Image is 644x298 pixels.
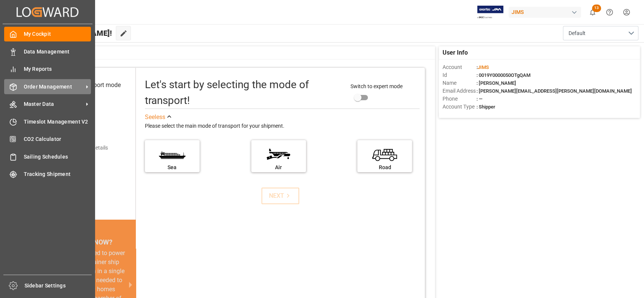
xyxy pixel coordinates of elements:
div: Sea [149,164,196,171]
div: Please select the main mode of transport for your shipment. [145,122,420,131]
span: Tracking Shipment [24,170,91,178]
span: Account Type [443,103,476,111]
div: Road [361,164,408,171]
span: Id [443,71,476,79]
div: Let's start by selecting the mode of transport! [145,77,343,109]
span: Sidebar Settings [25,282,92,290]
div: Select transport mode [62,81,121,90]
span: My Cockpit [24,30,91,38]
a: Sailing Schedules [4,149,91,164]
a: Tracking Shipment [4,167,91,182]
span: Phone [443,95,476,103]
span: JIMS [478,64,489,70]
span: CO2 Calculator [24,135,91,143]
span: Account [443,63,476,71]
span: Data Management [24,48,91,56]
span: : 0019Y0000050OTgQAM [476,72,530,78]
a: CO2 Calculator [4,132,91,147]
span: : [PERSON_NAME][EMAIL_ADDRESS][PERSON_NAME][DOMAIN_NAME] [476,88,632,94]
div: JIMS [509,7,581,18]
span: : [476,64,489,70]
span: My Reports [24,65,91,73]
span: : — [476,96,483,102]
button: JIMS [509,5,584,19]
a: Timeslot Management V2 [4,114,91,129]
a: Data Management [4,44,91,59]
span: Sailing Schedules [24,153,91,161]
div: See less [145,113,165,122]
button: NEXT [261,188,299,204]
span: Email Address [443,87,476,95]
span: : [PERSON_NAME] [476,80,516,86]
div: Air [255,164,302,171]
button: Help Center [601,4,618,21]
span: User Info [443,48,468,57]
span: Name [443,79,476,87]
span: Order Management [24,83,83,91]
a: My Reports [4,62,91,76]
span: 13 [592,5,601,12]
button: open menu [563,26,638,40]
div: NEXT [269,191,292,200]
span: Master Data [24,100,83,108]
span: : Shipper [476,104,495,110]
span: Timeslot Management V2 [24,118,91,126]
span: Default [569,29,586,37]
img: Exertis%20JAM%20-%20Email%20Logo.jpg_1722504956.jpg [477,6,503,19]
a: My Cockpit [4,27,91,41]
button: show 13 new notifications [584,4,601,21]
span: Switch to expert mode [350,83,403,89]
